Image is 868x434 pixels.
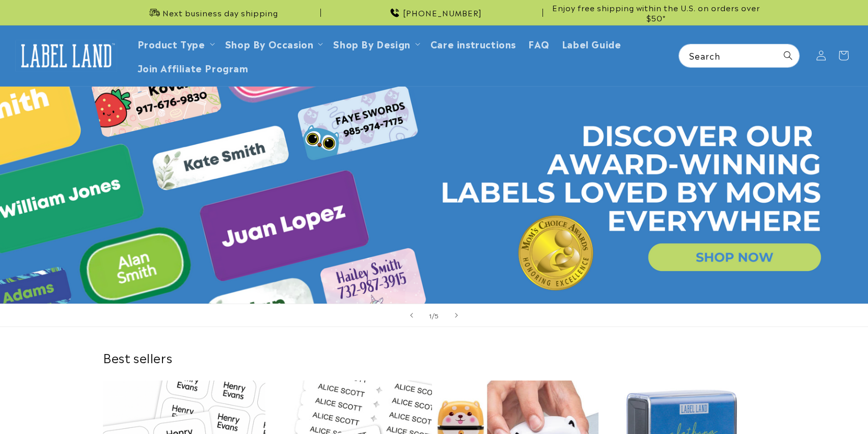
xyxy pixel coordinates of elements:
summary: Shop By Design [327,32,424,56]
span: Care instructions [430,38,516,49]
span: Enjoy free shipping within the U.S. on orders over $50* [547,3,765,22]
button: Search [777,44,799,67]
button: Previous slide [400,304,423,327]
span: 1 [429,310,432,320]
span: FAQ [528,38,550,49]
span: / [432,310,435,320]
h2: Best sellers [103,349,765,365]
summary: Shop By Occasion [219,32,328,56]
span: Next business day shipping [162,8,278,18]
span: Label Guide [562,38,621,49]
a: Product Type [138,37,205,50]
a: Care instructions [424,32,522,56]
a: FAQ [522,32,556,56]
a: Shop By Design [333,37,410,50]
iframe: Gorgias Floating Chat [654,386,858,424]
summary: Product Type [131,32,219,56]
span: Join Affiliate Program [138,62,249,73]
span: [PHONE_NUMBER] [403,8,482,18]
a: Label Land [12,36,121,75]
a: Label Guide [556,32,628,56]
a: Join Affiliate Program [131,56,255,79]
span: 5 [435,310,439,320]
img: Label Land [15,40,117,71]
span: Shop By Occasion [225,38,314,49]
button: Next slide [445,304,468,327]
